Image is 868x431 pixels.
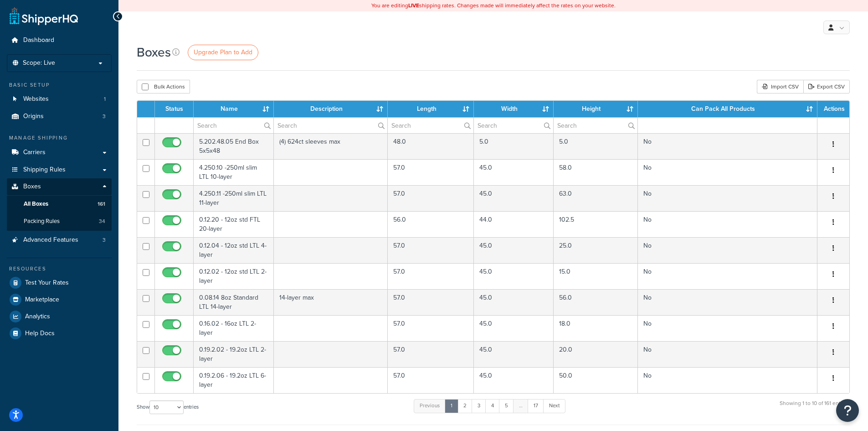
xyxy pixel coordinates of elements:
a: Websites 1 [7,91,112,108]
td: 50.0 [554,367,638,393]
td: 15.0 [554,263,638,289]
button: Open Resource Center [836,399,859,422]
td: 56.0 [554,289,638,315]
td: No [638,133,817,159]
td: 45.0 [474,315,553,341]
a: Test Your Rates [7,275,112,291]
td: 58.0 [554,159,638,185]
td: 57.0 [388,185,474,211]
a: … [513,399,529,413]
td: 45.0 [474,159,553,185]
a: Boxes [7,178,112,195]
td: 0.12.20 - 12oz std FTL 20-layer [194,211,274,237]
td: No [638,185,817,211]
span: Analytics [25,313,50,321]
a: Help Docs [7,325,112,342]
td: 0.16.02 - 16oz LTL 2-layer [194,315,274,341]
th: Actions [817,101,849,117]
span: Upgrade Plan to Add [194,47,252,57]
div: Import CSV [757,80,803,93]
td: 5.202.48.05 End Box 5x5x48 [194,133,274,159]
th: Can Pack All Products : activate to sort column ascending [638,101,817,117]
td: 57.0 [388,159,474,185]
td: 20.0 [554,341,638,367]
div: Manage Shipping [7,134,112,142]
span: Marketplace [25,296,59,304]
span: 161 [98,200,105,208]
input: Search [194,118,273,133]
span: Scope: Live [23,59,55,67]
input: Search [474,118,553,133]
td: 25.0 [554,237,638,263]
a: Analytics [7,308,112,325]
span: Shipping Rules [23,166,66,174]
td: (4) 624ct sleeves max [274,133,388,159]
div: Showing 1 to 10 of 161 entries [780,398,850,418]
span: Help Docs [25,330,55,338]
input: Search [274,118,388,133]
td: 18.0 [554,315,638,341]
span: 3 [103,236,106,244]
td: 45.0 [474,185,553,211]
td: 57.0 [388,263,474,289]
span: Boxes [23,183,41,191]
a: 2 [457,399,473,413]
td: 63.0 [554,185,638,211]
td: No [638,289,817,315]
td: 102.5 [554,211,638,237]
th: Description : activate to sort column ascending [274,101,388,117]
td: 57.0 [388,289,474,315]
label: Show entries [137,400,199,414]
span: All Boxes [24,200,48,208]
a: Carriers [7,144,112,161]
td: 48.0 [388,133,474,159]
span: Carriers [23,149,46,156]
td: 57.0 [388,237,474,263]
a: Marketplace [7,291,112,308]
td: 45.0 [474,289,553,315]
input: Search [388,118,473,133]
a: Packing Rules 34 [7,213,112,230]
li: Dashboard [7,32,112,49]
td: 4.250.10 -250ml slim LTL 10-layer [194,159,274,185]
a: All Boxes 161 [7,196,112,213]
td: No [638,263,817,289]
span: Origins [23,113,44,120]
th: Width : activate to sort column ascending [474,101,553,117]
a: 5 [499,399,514,413]
td: No [638,341,817,367]
td: 5.0 [474,133,553,159]
td: 57.0 [388,341,474,367]
td: 45.0 [474,367,553,393]
b: LIVE [408,1,419,10]
a: Upgrade Plan to Add [188,45,258,60]
td: No [638,237,817,263]
span: 34 [99,218,105,225]
td: No [638,159,817,185]
a: 1 [445,399,458,413]
span: Dashboard [23,36,54,44]
th: Height : activate to sort column ascending [554,101,638,117]
td: 45.0 [474,341,553,367]
th: Length : activate to sort column ascending [388,101,474,117]
span: 1 [104,95,106,103]
div: Resources [7,265,112,273]
span: Websites [23,95,49,103]
th: Status [155,101,194,117]
a: Next [543,399,565,413]
td: 0.19.2.06 - 19.2oz LTL 6-layer [194,367,274,393]
td: No [638,367,817,393]
a: 3 [472,399,486,413]
td: 14-layer max [274,289,388,315]
th: Name : activate to sort column ascending [194,101,274,117]
select: Showentries [149,400,184,414]
a: Origins 3 [7,108,112,125]
li: Boxes [7,178,112,230]
a: Shipping Rules [7,161,112,178]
